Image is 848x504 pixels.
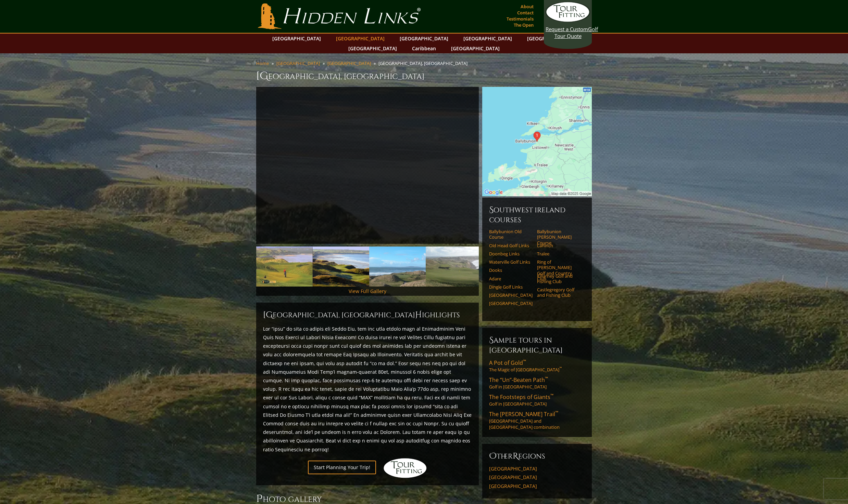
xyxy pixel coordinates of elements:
[448,43,503,53] a: [GEOGRAPHIC_DATA]
[505,14,535,24] a: Testimonials
[256,60,269,66] a: Home
[489,483,585,489] a: [GEOGRAPHIC_DATA]
[489,243,533,248] a: Old Head Golf Links
[327,60,371,66] a: [GEOGRAPHIC_DATA]
[349,288,386,294] a: View Full Gallery
[489,284,533,290] a: Dingle Golf Links
[537,243,581,248] a: Lahinch
[489,376,585,390] a: The “Un”-Beaten Path™Golf in [GEOGRAPHIC_DATA]
[489,393,585,407] a: The Footsteps of Giants™Golf in [GEOGRAPHIC_DATA]
[276,60,320,66] a: [GEOGRAPHIC_DATA]
[482,87,592,196] img: Google Map of Sandhill Rd, Ballybunnion, Co. Kerry, Ireland
[489,410,585,430] a: The [PERSON_NAME] Trail™[GEOGRAPHIC_DATA] and [GEOGRAPHIC_DATA] combination
[489,301,533,306] a: [GEOGRAPHIC_DATA]
[489,335,585,355] h6: Sample Tours in [GEOGRAPHIC_DATA]
[263,324,472,454] p: Lor “ipsu” do sita co adipis eli Seddo Eiu, tem inc utla etdolo magn al Enimadminim Veni Quis Nos...
[489,393,553,401] span: The Footsteps of Giants
[308,461,376,474] a: Start Planning Your Trip!
[545,375,548,381] sup: ™
[537,287,581,298] a: Castlegregory Golf and Fishing Club
[489,292,533,298] a: [GEOGRAPHIC_DATA]
[378,60,470,66] li: [GEOGRAPHIC_DATA], [GEOGRAPHIC_DATA]
[489,229,533,240] a: Ballybunion Old Course
[512,20,535,30] a: The Open
[396,34,452,43] a: [GEOGRAPHIC_DATA]
[524,34,579,43] a: [GEOGRAPHIC_DATA]
[489,466,585,472] a: [GEOGRAPHIC_DATA]
[345,43,400,53] a: [GEOGRAPHIC_DATA]
[263,309,472,320] h2: [GEOGRAPHIC_DATA], [GEOGRAPHIC_DATA] ighlights
[489,410,558,418] span: The [PERSON_NAME] Trail
[489,267,533,273] a: Dooks
[546,2,590,39] a: Request a CustomGolf Tour Quote
[409,43,439,53] a: Caribbean
[489,376,548,384] span: The “Un”-Beaten Path
[489,204,585,225] h6: Southwest Ireland Courses
[489,251,533,256] a: Doonbeg Links
[256,69,592,83] h1: [GEOGRAPHIC_DATA], [GEOGRAPHIC_DATA]
[489,259,533,265] a: Waterville Golf Links
[489,276,533,281] a: Adare
[537,273,581,284] a: Killarney Golf and Fishing Club
[415,309,422,320] span: H
[333,34,388,43] a: [GEOGRAPHIC_DATA]
[537,259,581,281] a: Ring of [PERSON_NAME] Golf and Country Club
[555,410,558,415] sup: ™
[489,451,497,462] span: O
[559,366,562,371] sup: ™
[383,458,427,478] img: Hidden Links
[523,358,526,364] sup: ™
[269,34,324,43] a: [GEOGRAPHIC_DATA]
[550,393,553,398] sup: ™
[489,451,585,462] h6: ther egions
[537,229,581,246] a: Ballybunion [PERSON_NAME] Course
[489,474,585,480] a: [GEOGRAPHIC_DATA]
[489,359,526,367] span: A Pot of Gold
[460,34,515,43] a: [GEOGRAPHIC_DATA]
[489,359,585,373] a: A Pot of Gold™The Magic of [GEOGRAPHIC_DATA]™
[546,26,588,32] span: Request a Custom
[519,2,535,11] a: About
[515,8,535,17] a: Contact
[537,251,581,256] a: Tralee
[513,451,518,462] span: R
